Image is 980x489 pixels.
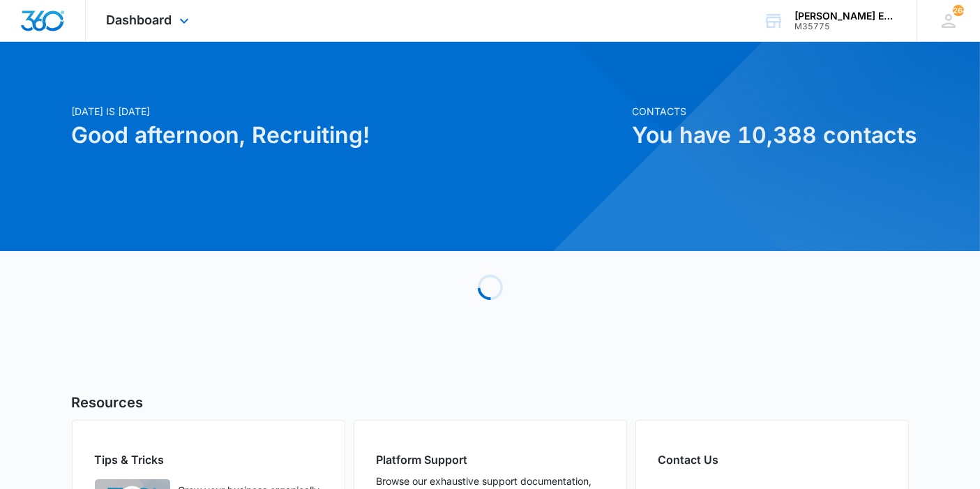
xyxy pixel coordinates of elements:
span: Dashboard [107,13,172,27]
h5: Resources [72,392,909,413]
span: 264 [953,5,964,16]
h1: You have 10,388 contacts [633,119,909,152]
h2: Contact Us [658,451,886,468]
h2: Platform Support [377,451,604,468]
h1: Good afternoon, Recruiting! [72,119,624,152]
div: notifications count [953,5,964,16]
h2: Tips & Tricks [95,451,322,468]
div: account id [794,22,896,31]
div: account name [794,10,896,22]
p: [DATE] is [DATE] [72,104,624,119]
p: Contacts [633,104,909,119]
